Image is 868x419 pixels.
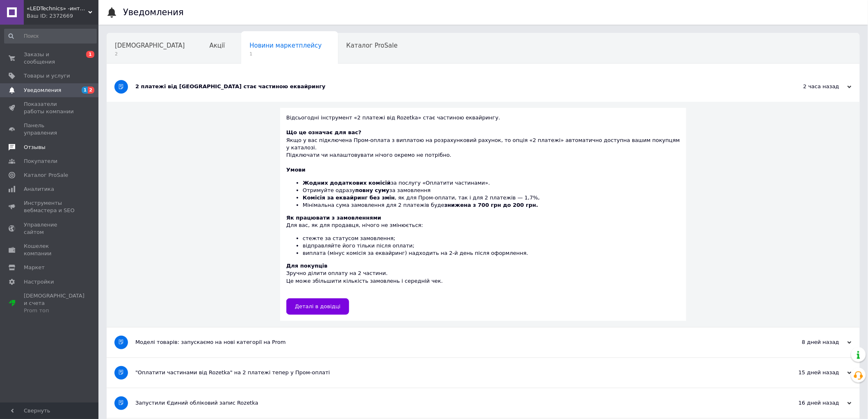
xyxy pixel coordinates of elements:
span: Отзывы [24,144,46,151]
span: Настройки [24,278,54,286]
span: «LEDTechnics» -интернет-магазин [27,5,88,12]
div: 15 дней назад [770,369,852,376]
li: Отримуйте одразу за замовлення [303,187,680,194]
li: стежте за статусом замовлення; [303,235,680,242]
a: Деталі в довідці [286,298,349,315]
div: Зручно ділити оплату на 2 частини. Це може збільшити кількість замовлень і середній чек. [286,262,680,292]
div: Запустили Єдиний обліковий запис Rozetka [135,399,770,407]
h1: Уведомления [123,7,184,17]
span: Маркет [24,264,45,271]
span: Каталог ProSale [346,42,397,49]
div: 2 платежі від [GEOGRAPHIC_DATA] стає частиною еквайрингу [135,83,770,90]
span: Новини маркетплейсу [249,42,322,49]
div: Prom топ [24,307,85,314]
span: Уведомления [24,87,61,94]
span: Показатели работы компании [24,101,76,115]
li: за послугу «Оплатити частинами». [303,179,680,187]
span: 1 [86,51,94,58]
div: Моделі товарів: запускаємо на нові категорії на Prom [135,339,770,346]
span: Инструменты вебмастера и SEO [24,199,76,214]
span: Каталог ProSale [24,172,68,179]
span: 1 [82,87,88,94]
li: відправляйте його тільки після оплати; [303,242,680,250]
li: , як для Пром-оплати, так і для 2 платежів — 1,7%, [303,194,680,201]
span: Заказы и сообщения [24,51,76,66]
div: "Оплатити частинами від Rozetka" на 2 платежі тепер у Пром-оплаті [135,369,770,376]
b: Як працювати з замовленнями [286,215,381,221]
span: [DEMOGRAPHIC_DATA] [115,42,185,49]
span: Акції [210,42,225,49]
span: [DEMOGRAPHIC_DATA] и счета [24,292,85,315]
b: знижена з 700 грн до 200 грн. [444,202,538,208]
span: Панель управления [24,122,76,137]
div: Відсьогодні інструмент «2 платежі від Rozetka» стає частиною еквайрингу. [286,114,680,129]
div: 2 часа назад [770,83,852,90]
span: Покупатели [24,158,57,165]
li: виплата (мінус комісія за еквайринг) надходить на 2-й день після оформлення. [303,250,680,257]
span: Аналитика [24,185,54,193]
span: 2 [115,51,185,57]
b: Умови [286,167,306,173]
span: 1 [249,51,322,57]
span: Кошелек компании [24,243,76,257]
span: Управление сайтом [24,221,76,236]
span: Товары и услуги [24,72,70,80]
div: Ваш ID: 2372669 [27,12,98,20]
b: Жодних додаткових комісій [303,180,391,186]
span: Деталі в довідці [295,303,340,309]
div: Якщо у вас підключена Пром-оплата з виплатою на розрахунковий рахунок, то опція «2 платежі» автом... [286,129,680,159]
div: 8 дней назад [770,339,852,346]
b: Для покупців [286,263,327,269]
b: повну суму [355,187,389,193]
div: Для вас, як для продавця, нічого не змінюється: [286,214,680,257]
span: 2 [88,87,94,94]
li: Мінімальна сума замовлення для 2 платежів буде [303,201,680,209]
div: 16 дней назад [770,399,852,407]
b: Комісія за еквайринг без змін [303,195,395,201]
input: Поиск [4,29,97,44]
b: Що це означає для вас? [286,129,361,135]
